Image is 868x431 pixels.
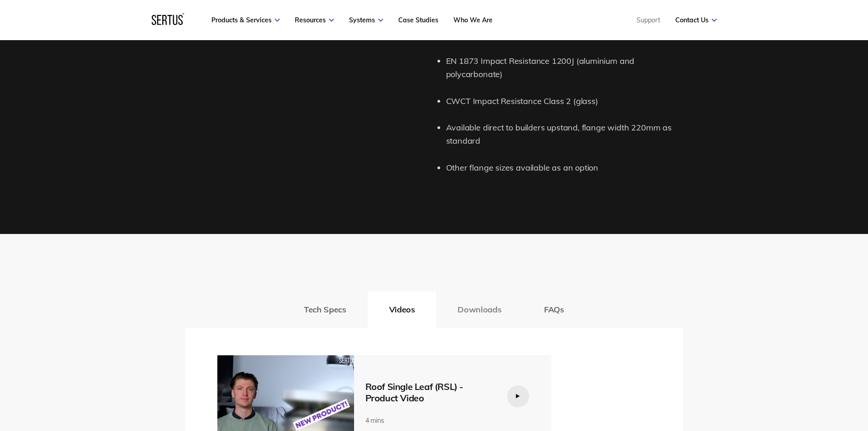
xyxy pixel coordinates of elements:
button: Tech Specs [282,291,367,328]
a: Products & Services [211,16,280,24]
li: Other flange sizes available as an option [446,161,683,175]
a: Support [637,16,660,24]
a: Who We Are [453,16,493,24]
li: EN 1873 Impact Resistance 1200J (aluminium and polycarbonate) [446,55,683,81]
a: Resources [295,16,334,24]
a: Systems [349,16,383,24]
a: Case Studies [398,16,438,24]
div: 4 mins [365,416,493,425]
a: Contact Us [675,16,717,24]
li: CWCT Impact Resistance Class 2 (glass) [446,95,683,108]
button: Downloads [436,291,523,328]
li: Available direct to builders upstand, flange width 220mm as standard [446,121,683,148]
button: FAQs [523,291,586,328]
div: Roof Single Leaf (RSL) - Product Video [365,381,493,404]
